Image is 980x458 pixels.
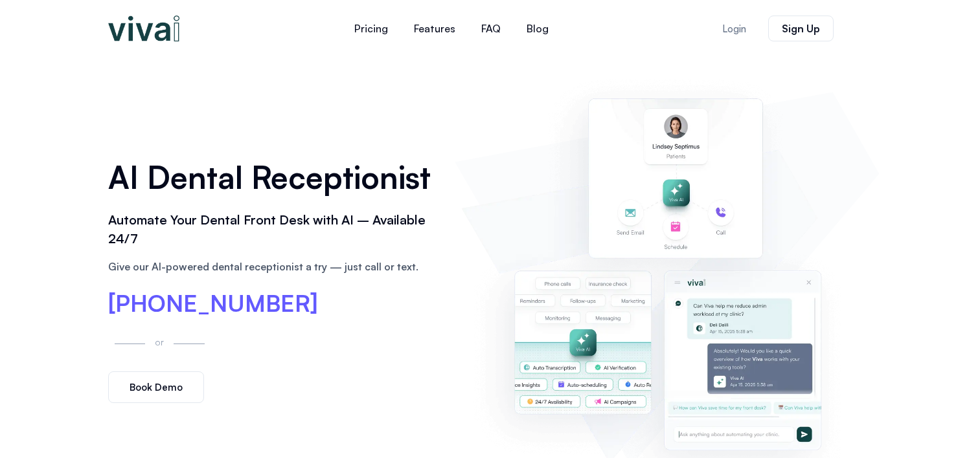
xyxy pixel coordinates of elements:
[264,13,639,44] nav: Menu
[152,334,167,349] p: or
[108,259,442,274] p: Give our AI-powered dental receptionist a try — just call or text.
[108,371,204,403] a: Book Demo
[130,382,183,392] span: Book Demo
[514,13,562,44] a: Blog
[108,292,318,315] a: [PHONE_NUMBER]
[401,13,468,44] a: Features
[108,211,442,248] h2: Automate Your Dental Front Desk with AI – Available 24/7
[341,13,401,44] a: Pricing
[768,16,834,41] a: Sign Up
[468,13,514,44] a: FAQ
[722,24,746,34] span: Login
[707,16,762,41] a: Login
[782,23,820,34] span: Sign Up
[108,155,442,200] h1: AI Dental Receptionist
